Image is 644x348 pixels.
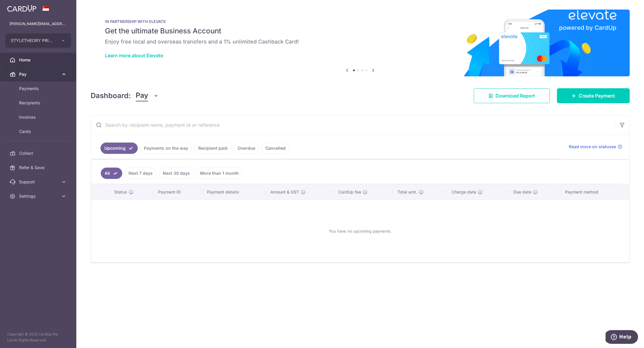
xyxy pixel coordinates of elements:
[136,90,148,101] span: Pay
[101,168,122,179] a: All
[606,330,638,345] iframe: Opens a widget where you can find more information
[19,114,58,120] span: Invoices
[114,189,127,195] span: Status
[234,143,259,154] a: Overdue
[105,19,615,24] p: IN PARTNERSHIP WITH ELEVATE
[560,184,629,200] th: Payment method
[91,90,131,101] h4: Dashboard:
[105,38,615,45] h6: Enjoy free local and overseas transfers and a 1% unlimited Cashback Card!
[338,189,361,195] span: CardUp fee
[19,129,58,134] span: Cards
[19,165,58,171] span: Refer & Save
[397,189,417,195] span: Total amt.
[98,205,622,257] div: You have no upcoming payments.
[105,52,163,58] a: Learn more about Elevate
[19,100,58,106] span: Recipients
[496,92,535,99] span: Download Report
[10,21,67,27] p: [PERSON_NAME][EMAIL_ADDRESS][DOMAIN_NAME]
[569,144,616,150] span: Read more on statuses
[557,88,630,103] a: Create Payment
[136,90,159,101] button: Pay
[140,143,192,154] a: Payments on the way
[19,150,58,156] span: Collect
[569,144,622,150] a: Read more on statuses
[261,143,290,154] a: Cancelled
[452,189,476,195] span: Charge date
[19,86,58,92] span: Payments
[125,168,157,179] a: Next 7 days
[159,168,194,179] a: Next 30 days
[100,143,138,154] a: Upcoming
[19,179,58,185] span: Support
[579,92,615,99] span: Create Payment
[194,143,231,154] a: Recipient paid
[270,189,299,195] span: Amount & GST
[202,184,266,200] th: Payment details
[153,184,202,200] th: Payment ID
[19,71,58,77] span: Pay
[5,33,71,48] button: STYLETHEORY PRIVATE LIMITED
[105,26,615,36] h5: Get the ultimate Business Account
[11,38,55,44] span: STYLETHEORY PRIVATE LIMITED
[196,168,243,179] a: More than 1 month
[91,10,630,76] img: Renovation banner
[513,189,531,195] span: Due date
[7,5,36,12] img: CardUp
[19,193,58,199] span: Settings
[19,57,58,63] span: Home
[474,88,550,103] a: Download Report
[91,115,615,134] input: Search by recipient name, payment id or reference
